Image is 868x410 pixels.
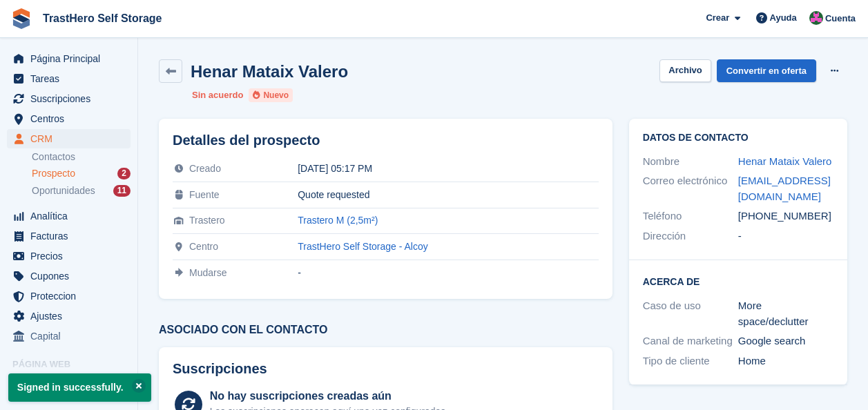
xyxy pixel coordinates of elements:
[643,173,738,204] div: Correo electrónico
[173,133,599,148] h2: Detalles del prospecto
[192,88,243,102] li: Sin acuerdo
[738,333,833,349] div: Google search
[298,267,598,278] div: -
[7,109,131,128] a: menu
[7,49,131,68] a: menu
[738,155,832,167] a: Henar Mataix Valero
[159,324,613,336] h3: Asociado con el contacto
[32,184,131,198] a: Oportunidades 11
[30,49,113,68] span: Página Principal
[30,129,113,148] span: CRM
[298,241,428,252] a: TrastHero Self Storage - Alcoy
[7,326,131,346] a: menu
[643,133,833,144] h2: Datos de contacto
[298,163,598,174] div: [DATE] 05:17 PM
[717,59,816,82] a: Convertir en oferta
[249,88,293,102] li: Nuevo
[30,246,113,266] span: Precios
[7,129,131,148] a: menu
[7,286,131,306] a: menu
[738,228,833,244] div: -
[30,226,113,246] span: Facturas
[643,274,833,288] h2: Acerca de
[30,69,113,88] span: Tareas
[189,241,218,252] span: Centro
[113,185,131,197] div: 11
[30,286,113,306] span: Proteccion
[32,167,75,180] span: Prospecto
[30,109,113,128] span: Centros
[7,306,131,326] a: menu
[173,361,599,377] h2: Suscripciones
[191,62,348,81] h2: Henar Mataix Valero
[30,306,113,326] span: Ajustes
[770,11,797,25] span: Ayuda
[643,154,738,170] div: Nombre
[117,168,131,179] div: 2
[30,89,113,108] span: Suscripciones
[7,226,131,246] a: menu
[37,7,168,30] a: TrastHero Self Storage
[809,11,823,25] img: Marua Grioui
[30,326,113,346] span: Capital
[643,333,738,349] div: Canal de marketing
[825,12,856,26] span: Cuenta
[7,246,131,266] a: menu
[643,298,738,329] div: Caso de uso
[298,189,598,200] div: Quote requested
[30,266,113,286] span: Cupones
[7,89,131,108] a: menu
[7,69,131,88] a: menu
[659,59,711,82] button: Archivo
[643,353,738,369] div: Tipo de cliente
[12,358,137,371] span: Página web
[7,206,131,226] a: menu
[738,208,833,224] div: [PHONE_NUMBER]
[32,166,131,181] a: Prospecto 2
[706,11,729,25] span: Crear
[189,189,220,200] span: Fuente
[30,206,113,226] span: Analítica
[11,8,32,29] img: stora-icon-8386f47178a22dfd0bd8f6a31ec36ba5ce8667c1dd55bd0f319d3a0aa187defe.svg
[738,353,833,369] div: Home
[7,266,131,286] a: menu
[8,373,151,402] p: Signed in successfully.
[643,208,738,224] div: Teléfono
[189,163,221,174] span: Creado
[738,298,833,329] div: More space/declutter
[189,215,225,226] span: Trastero
[298,215,378,226] a: Trastero M (2,5m²)
[210,388,449,404] div: No hay suscripciones creadas aún
[738,175,831,202] a: [EMAIL_ADDRESS][DOMAIN_NAME]
[189,267,226,278] span: Mudarse
[643,228,738,244] div: Dirección
[32,150,131,164] a: Contactos
[32,184,95,197] span: Oportunidades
